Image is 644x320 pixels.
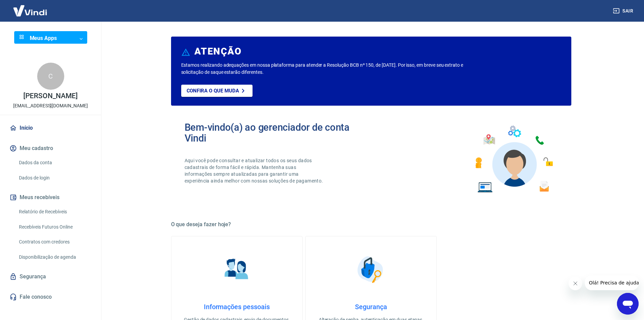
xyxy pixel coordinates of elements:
a: Recebíveis Futuros Online [16,220,93,234]
h2: Bem-vindo(a) ao gerenciador de conta Vindi [185,122,371,144]
a: Dados da conta [16,156,93,170]
iframe: Botão para abrir a janela de mensagens [617,293,639,315]
img: Informações pessoais [220,253,254,286]
h6: ATENÇÃO [194,48,241,55]
iframe: Mensagem da empresa [585,275,639,290]
a: Contratos com credores [16,235,93,249]
a: Fale conosco [8,290,93,304]
img: Imagem de um avatar masculino com diversos icones exemplificando as funcionalidades do gerenciado... [469,122,558,197]
iframe: Fechar mensagem [569,277,582,290]
h5: O que deseja fazer hoje? [171,221,571,228]
a: Segurança [8,269,93,284]
div: C [37,63,64,90]
a: Disponibilização de agenda [16,250,93,264]
h4: Informações pessoais [182,303,291,311]
img: Vindi [8,0,52,21]
p: Estamos realizando adequações em nossa plataforma para atender a Resolução BCB nº 150, de [DATE].... [181,62,485,76]
span: Olá! Precisa de ajuda? [4,5,57,10]
h4: Segurança [316,303,426,311]
a: Confira o que muda [181,85,253,97]
button: Meus recebíveis [8,190,93,205]
a: Início [8,121,93,135]
a: Dados de login [16,171,93,185]
img: Segurança [354,253,388,286]
p: [EMAIL_ADDRESS][DOMAIN_NAME] [13,102,88,109]
p: Aqui você pode consultar e atualizar todos os seus dados cadastrais de forma fácil e rápida. Mant... [185,157,325,184]
a: Relatório de Recebíveis [16,205,93,219]
p: [PERSON_NAME] [23,92,77,100]
p: Confira o que muda [187,88,239,94]
button: Meu cadastro [8,141,93,156]
button: Sair [612,5,636,17]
